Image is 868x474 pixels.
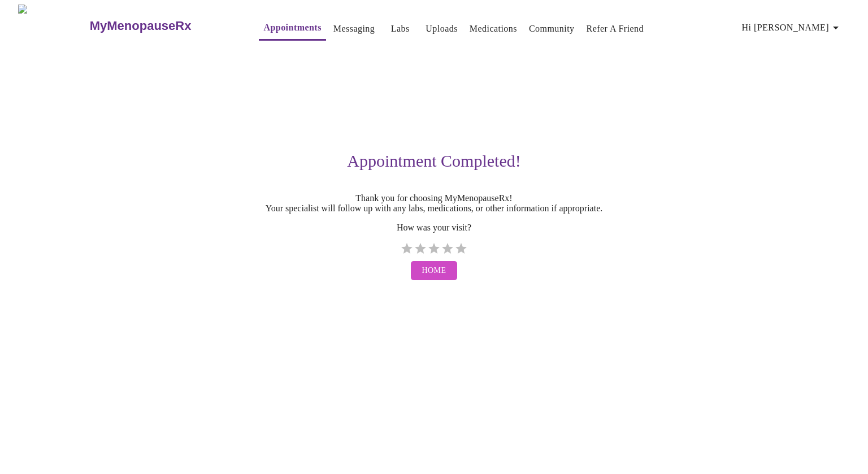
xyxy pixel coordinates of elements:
[333,21,375,37] a: Messaging
[86,223,782,233] p: How was your visit?
[408,255,461,286] a: Home
[90,19,192,33] h3: MyMenopauseRx
[88,6,236,46] a: MyMenopauseRx
[259,16,325,41] button: Appointments
[524,18,579,40] button: Community
[86,193,782,214] p: Thank you for choosing MyMenopauseRx! Your specialist will follow up with any labs, medications, ...
[18,5,88,47] img: MyMenopauseRx Logo
[421,18,462,40] button: Uploads
[529,21,575,37] a: Community
[329,18,379,40] button: Messaging
[391,21,410,37] a: Labs
[742,20,843,36] span: Hi [PERSON_NAME]
[426,21,458,37] a: Uploads
[582,18,649,40] button: Refer a Friend
[263,20,321,36] a: Appointments
[465,18,522,40] button: Medications
[737,16,847,39] button: Hi [PERSON_NAME]
[86,151,782,171] h3: Appointment Completed!
[470,21,517,37] a: Medications
[411,261,458,281] button: Home
[382,18,418,40] button: Labs
[422,264,446,278] span: Home
[587,21,644,37] a: Refer a Friend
